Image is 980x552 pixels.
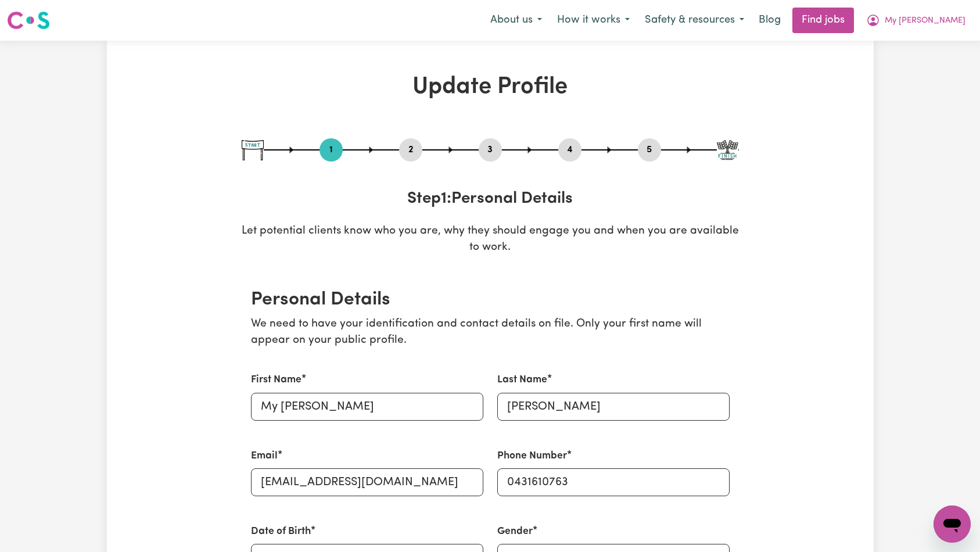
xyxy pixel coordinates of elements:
[483,8,550,33] button: About us
[7,10,50,31] img: Careseekers logo
[792,8,854,33] a: Find jobs
[320,142,343,157] button: Go to step 1
[638,142,661,157] button: Go to step 5
[497,449,567,464] label: Phone Number
[399,142,422,157] button: Go to step 2
[242,223,739,257] p: Let potential clients know who you are, why they should engage you and when you are available to ...
[859,8,973,33] button: My Account
[637,8,752,33] button: Safety & resources
[885,15,965,27] span: My [PERSON_NAME]
[752,8,788,33] a: Blog
[251,316,730,350] p: We need to have your identification and contact details on file. Only your first name will appear...
[251,289,730,311] h2: Personal Details
[479,142,502,157] button: Go to step 3
[251,449,278,464] label: Email
[251,524,311,539] label: Date of Birth
[497,524,533,539] label: Gender
[242,189,739,209] h3: Step 1 : Personal Details
[558,142,581,157] button: Go to step 4
[251,372,301,388] label: First Name
[550,8,637,33] button: How it works
[242,73,739,101] h1: Update Profile
[7,7,50,34] a: Careseekers logo
[497,372,547,388] label: Last Name
[934,506,971,543] iframe: Button to launch messaging window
